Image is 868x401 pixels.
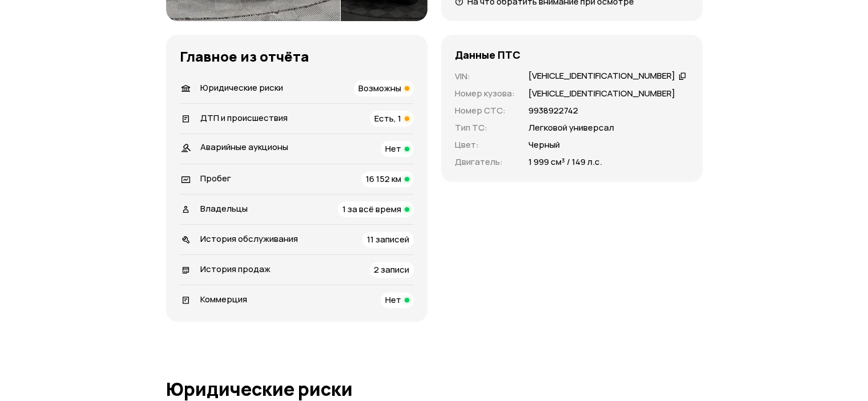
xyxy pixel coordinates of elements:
[455,87,515,100] p: Номер кузова :
[180,48,414,64] h3: Главное из отчёта
[342,203,401,215] span: 1 за всё время
[528,139,560,151] p: Черный
[200,263,271,275] span: История продаж
[455,139,515,151] p: Цвет :
[374,264,409,276] span: 2 записи
[358,82,401,94] span: Возможны
[200,112,288,124] span: ДТП и происшествия
[166,379,703,399] h1: Юридические риски
[200,82,283,94] span: Юридические риски
[528,104,578,117] p: 9938922742
[200,172,231,184] span: Пробег
[366,173,401,185] span: 16 152 км
[385,294,401,306] span: Нет
[374,112,401,124] span: Есть, 1
[455,48,520,61] h4: Данные ПТС
[455,104,515,117] p: Номер СТС :
[200,141,288,153] span: Аварийные аукционы
[200,293,247,305] span: Коммерция
[455,121,515,134] p: Тип ТС :
[528,70,675,82] div: [VEHICLE_IDENTIFICATION_NUMBER]
[200,202,248,214] span: Владельцы
[528,156,602,168] p: 1 999 см³ / 149 л.с.
[455,156,515,168] p: Двигатель :
[385,143,401,155] span: Нет
[528,87,675,100] p: [VEHICLE_IDENTIFICATION_NUMBER]
[200,233,298,245] span: История обслуживания
[455,70,515,83] p: VIN :
[367,233,409,245] span: 11 записей
[528,121,614,134] p: Легковой универсал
